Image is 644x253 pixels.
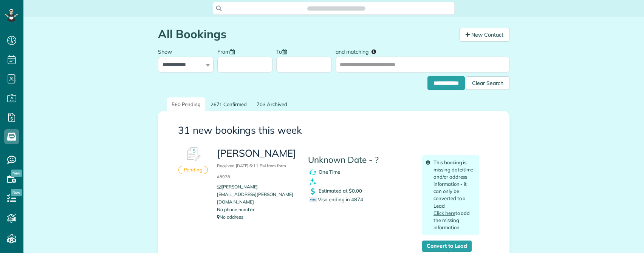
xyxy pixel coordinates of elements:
a: 560 Pending [167,97,205,111]
div: This booking is missing date/time and/or address information - it can only be converted to a Lead... [422,155,479,235]
a: Clear Search [466,77,509,83]
h1: All Bookings [158,28,454,40]
small: Received [DATE] 6:11 PM from form #8978 [217,163,286,179]
a: 2671 Confirmed [206,97,251,111]
img: recurrence_symbol_icon-7cc721a9f4fb8f7b0289d3d97f09a2e367b638918f1a67e51b1e7d8abe5fb8d8.png [308,168,317,177]
a: Click here [433,210,455,216]
a: Convert to Lead [422,241,472,252]
span: Visa ending in 4874 [309,196,363,202]
a: New Contact [460,28,509,42]
a: 703 Archived [252,97,292,111]
img: Booking #597131 [182,143,204,166]
label: and matching [336,44,381,58]
div: Pending [178,166,208,174]
span: Search ZenMaid… [315,5,358,12]
label: To [276,44,291,58]
h4: Unknown Date - ? [308,155,411,165]
img: dollar_symbol_icon-bd8a6898b2649ec353a9eba708ae97d8d7348bddd7d2aed9b7e4bf5abd9f4af5.png [308,187,317,196]
h3: 31 new bookings this week [178,125,489,136]
span: New [11,170,22,177]
a: [PERSON_NAME][EMAIL_ADDRESS][PERSON_NAME][DOMAIN_NAME] [217,184,293,205]
h3: [PERSON_NAME] [217,148,297,180]
div: Clear Search [466,76,509,90]
p: No address [217,213,297,221]
img: clean_symbol_icon-dd072f8366c07ea3eb8378bb991ecd12595f4b76d916a6f83395f9468ae6ecae.png [308,177,317,187]
span: New [11,189,22,196]
span: One Time [319,169,340,175]
label: From [217,44,238,58]
span: Estimated at $0.00 [319,188,362,194]
li: No phone number [217,206,297,213]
